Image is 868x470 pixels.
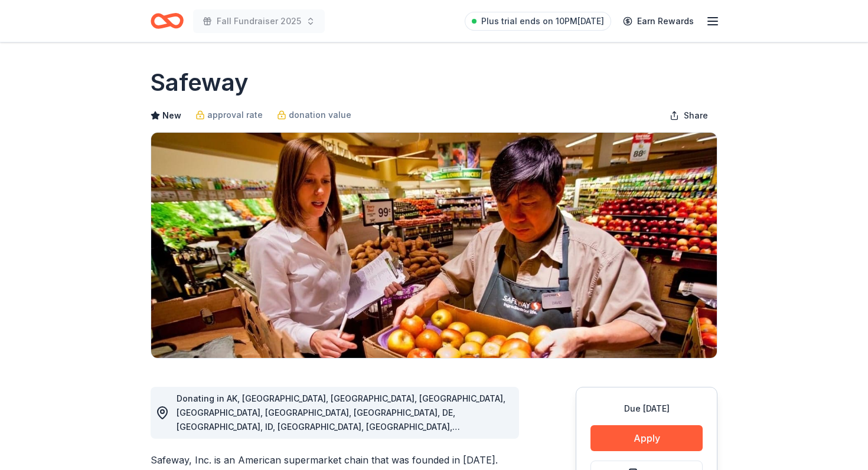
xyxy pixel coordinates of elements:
div: Due [DATE] [590,402,703,416]
h1: Safeway [151,66,249,99]
span: Plus trial ends on 10PM[DATE] [481,14,604,28]
a: Plus trial ends on 10PM[DATE] [465,12,611,31]
a: donation value [277,108,351,122]
button: Fall Fundraiser 2025 [193,9,325,33]
span: New [162,109,181,123]
button: Apply [590,425,703,451]
a: approval rate [195,108,263,122]
button: Share [660,104,717,127]
span: approval rate [207,108,263,122]
a: Home [151,7,184,35]
img: Image for Safeway [151,133,717,358]
a: Earn Rewards [616,11,701,32]
span: Fall Fundraiser 2025 [217,14,301,28]
span: donation value [289,108,351,122]
span: Share [684,109,708,123]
